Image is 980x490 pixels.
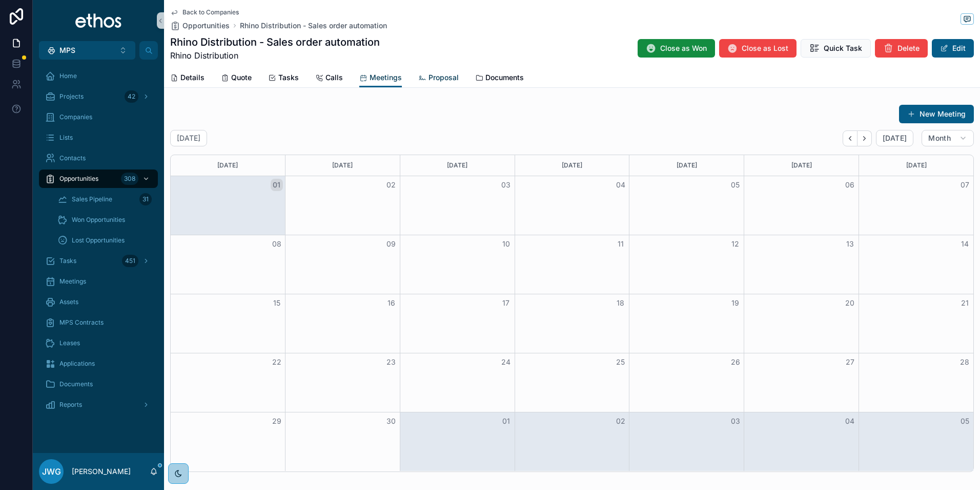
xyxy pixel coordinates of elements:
[39,293,158,311] a: Assets
[221,68,252,89] a: Quote
[385,415,397,427] button: 30
[271,297,283,309] button: 15
[899,105,974,123] a: New Meeting
[385,356,397,368] button: 23
[59,113,92,121] span: Companies
[51,190,158,209] a: Sales Pipeline31
[59,401,82,409] span: Reports
[59,298,78,306] span: Assets
[170,155,974,472] div: Month View
[39,169,158,188] a: Opportunities308
[615,415,627,427] button: 02
[170,68,205,89] a: Details
[631,155,742,176] div: [DATE]
[500,238,512,250] button: 10
[958,238,971,250] button: 14
[500,415,512,427] button: 01
[958,415,971,427] button: 05
[170,21,230,31] a: Opportunities
[271,179,283,191] button: 01
[271,356,283,368] button: 22
[182,21,230,31] span: Opportunities
[122,255,138,267] div: 451
[39,149,158,167] a: Contacts
[51,211,158,229] a: Won Opportunities
[932,39,974,58] button: Edit
[268,68,299,89] a: Tasks
[729,179,742,191] button: 05
[59,92,84,101] span: Projects
[844,415,856,427] button: 04
[844,356,856,368] button: 27
[402,155,513,176] div: [DATE]
[39,272,158,291] a: Meetings
[42,465,61,478] span: JWG
[39,87,158,106] a: Projects42
[39,41,135,60] button: Select Button
[746,155,857,176] div: [DATE]
[39,334,158,352] a: Leases
[928,134,951,143] span: Month
[39,108,158,126] a: Companies
[59,380,93,388] span: Documents
[615,356,627,368] button: 25
[172,155,283,176] div: [DATE]
[39,128,158,147] a: Lists
[719,39,797,58] button: Close as Lost
[660,43,707,53] span: Close as Won
[59,134,73,142] span: Lists
[240,21,387,31] a: Rhino Distribution - Sales order automation
[958,356,971,368] button: 28
[958,297,971,309] button: 21
[180,72,205,83] span: Details
[39,67,158,85] a: Home
[72,216,125,224] span: Won Opportunities
[729,297,742,309] button: 19
[844,238,856,250] button: 13
[844,179,856,191] button: 06
[428,72,459,83] span: Proposal
[278,72,299,83] span: Tasks
[638,39,715,58] button: Close as Won
[958,179,971,191] button: 07
[39,313,158,332] a: MPS Contracts
[615,238,627,250] button: 11
[75,12,122,29] img: App logo
[59,257,76,265] span: Tasks
[729,415,742,427] button: 03
[861,155,972,176] div: [DATE]
[922,130,974,146] button: Month
[475,68,524,89] a: Documents
[59,45,75,55] span: MPS
[59,277,86,286] span: Meetings
[59,339,80,347] span: Leases
[615,179,627,191] button: 04
[271,238,283,250] button: 08
[485,72,524,83] span: Documents
[359,68,402,88] a: Meetings
[844,297,856,309] button: 20
[500,356,512,368] button: 24
[615,297,627,309] button: 18
[500,179,512,191] button: 03
[325,72,343,83] span: Calls
[418,68,459,89] a: Proposal
[287,155,398,176] div: [DATE]
[897,43,920,53] span: Delete
[39,252,158,270] a: Tasks451
[843,130,857,146] button: Back
[729,356,742,368] button: 26
[315,68,343,89] a: Calls
[231,72,252,83] span: Quote
[883,134,907,143] span: [DATE]
[517,155,628,176] div: [DATE]
[59,318,104,327] span: MPS Contracts
[59,360,95,368] span: Applications
[59,72,77,80] span: Home
[51,231,158,250] a: Lost Opportunities
[170,49,380,62] span: Rhino Distribution
[876,130,913,146] button: [DATE]
[801,39,871,58] button: Quick Task
[39,354,158,373] a: Applications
